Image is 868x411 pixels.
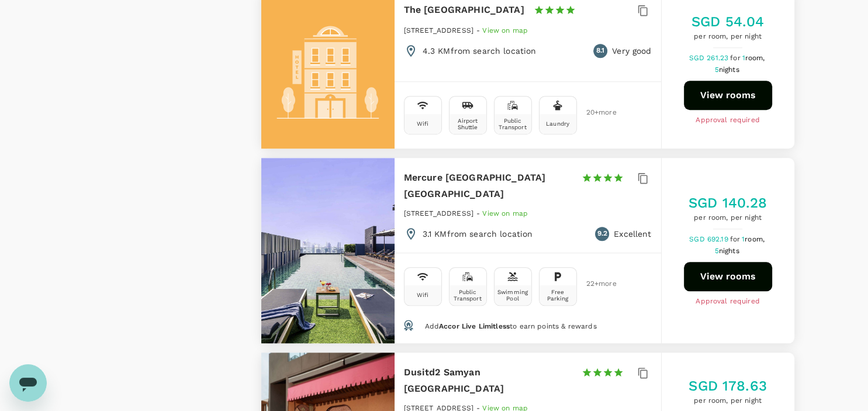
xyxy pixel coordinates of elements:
p: 3.1 KM from search location [423,228,533,240]
div: Laundry [546,120,569,127]
span: SGD 261.23 [689,54,731,62]
p: 4.3 KM from search location [423,45,537,57]
span: nights [719,65,739,74]
span: nights [719,247,739,255]
span: Add to earn points & rewards [424,322,596,330]
span: 8.1 [596,45,604,57]
span: for [730,235,742,243]
span: for [730,54,742,62]
span: Accor Live Limitless [439,322,510,330]
button: View rooms [684,81,772,110]
span: View on map [482,209,528,217]
h6: The [GEOGRAPHIC_DATA] [404,2,524,18]
span: 9.2 [597,228,607,240]
span: room, [745,54,765,62]
p: Very good [612,45,651,57]
span: Approval required [696,296,760,308]
span: - [476,26,482,34]
span: 1 [742,235,766,243]
span: per room, per night [689,395,767,407]
span: 5 [714,65,741,74]
a: View on map [482,25,528,34]
div: Swimming Pool [497,289,529,302]
div: Public Transport [497,118,529,130]
span: 1 [742,54,767,62]
div: Wifi [417,120,429,127]
button: View rooms [684,262,772,291]
div: Wifi [417,292,429,298]
span: - [476,209,482,217]
h6: Mercure [GEOGRAPHIC_DATA] [GEOGRAPHIC_DATA] [404,170,572,202]
span: 5 [714,247,741,255]
h6: Dusitd2 Samyan [GEOGRAPHIC_DATA] [404,364,572,397]
h5: SGD 140.28 [689,194,767,212]
span: View on map [482,26,528,34]
span: 22 + more [586,280,604,288]
p: Excellent [614,228,651,240]
span: per room, per night [689,212,767,224]
span: 20 + more [586,109,604,116]
div: Airport Shuttle [452,118,484,130]
div: Free Parking [542,289,574,302]
span: Approval required [696,115,760,126]
h5: SGD 54.04 [691,12,764,31]
a: View on map [482,208,528,217]
span: room, [745,235,765,243]
span: SGD 692.19 [689,235,730,243]
span: per room, per night [691,31,764,43]
h5: SGD 178.63 [689,377,767,395]
span: [STREET_ADDRESS] [404,26,473,34]
iframe: Button to launch messaging window [9,364,47,402]
span: [STREET_ADDRESS] [404,209,473,217]
div: Public Transport [452,289,484,302]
